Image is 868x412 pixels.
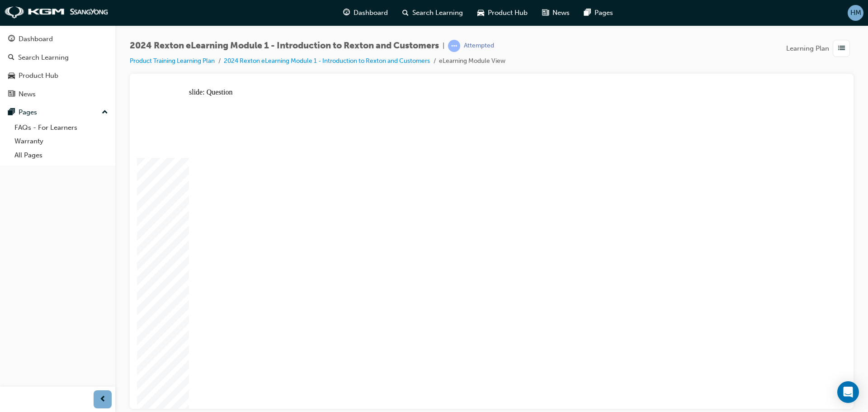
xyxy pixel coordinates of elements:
[19,107,37,118] div: Pages
[848,5,863,21] button: HM
[11,134,112,148] a: Warranty
[4,104,112,121] button: Pages
[354,8,388,18] span: Dashboard
[594,8,613,18] span: Pages
[343,7,350,19] span: guage-icon
[130,41,439,51] span: 2024 Rexton eLearning Module 1 - Introduction to Rexton and Customers
[786,40,854,57] button: Learning Plan
[402,7,409,19] span: search-icon
[18,52,69,63] div: Search Learning
[19,34,53,44] div: Dashboard
[4,86,112,103] a: News
[130,57,215,65] a: Product Training Learning Plan
[102,107,108,118] span: up-icon
[448,40,460,52] span: learningRecordVerb_ATTEMPT-icon
[535,4,577,22] a: news-iconNews
[11,121,112,135] a: FAQs - For Learners
[99,394,106,405] span: prev-icon
[4,67,112,84] a: Product Hub
[439,56,505,66] li: eLearning Module View
[850,8,861,18] span: HM
[4,29,112,104] button: DashboardSearch LearningProduct HubNews
[584,7,591,19] span: pages-icon
[470,4,535,22] a: car-iconProduct Hub
[4,31,112,47] a: Dashboard
[336,4,395,22] a: guage-iconDashboard
[838,43,845,54] span: list-icon
[8,72,15,80] span: car-icon
[542,7,549,19] span: news-icon
[19,71,58,81] div: Product Hub
[443,41,444,51] span: |
[5,6,108,19] img: kgm
[4,49,112,66] a: Search Learning
[19,89,36,99] div: News
[464,42,494,50] div: Attempted
[837,381,859,403] div: Open Intercom Messenger
[224,57,430,65] a: 2024 Rexton eLearning Module 1 - Introduction to Rexton and Customers
[11,148,112,162] a: All Pages
[412,8,463,18] span: Search Learning
[8,54,14,62] span: search-icon
[8,109,15,117] span: pages-icon
[395,4,470,22] a: search-iconSearch Learning
[8,35,15,43] span: guage-icon
[577,4,620,22] a: pages-iconPages
[786,43,829,54] span: Learning Plan
[488,8,528,18] span: Product Hub
[552,8,570,18] span: News
[477,7,484,19] span: car-icon
[8,90,15,99] span: news-icon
